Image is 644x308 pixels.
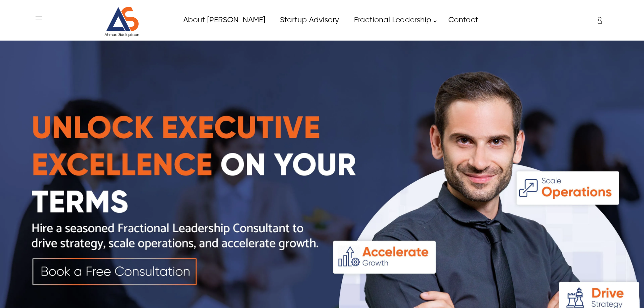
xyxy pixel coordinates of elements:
[97,7,148,37] img: Website Logo for Ahmad Siddiqui
[85,7,160,37] a: Website Logo for Ahmad Siddiqui
[175,13,272,28] a: About Ahmad
[346,13,440,28] a: Fractional Leadership
[272,13,346,28] a: Startup Advisory
[440,13,485,28] a: Contact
